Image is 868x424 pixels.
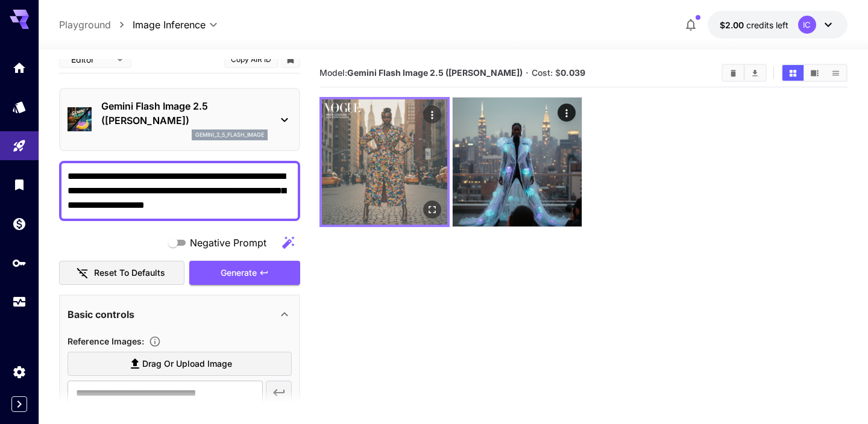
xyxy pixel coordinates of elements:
[319,67,523,78] span: Model:
[59,17,133,32] nav: breadcrumb
[723,65,744,81] button: Clear All
[746,20,788,30] span: credits left
[453,98,582,226] img: Z
[142,357,232,372] span: Drag or upload image
[424,201,442,219] div: Open in fullscreen
[798,16,816,34] div: IC
[11,396,27,412] button: Expand sidebar
[189,261,300,285] button: Generate
[285,52,296,66] button: Add to library
[12,60,27,75] div: Home
[12,255,27,270] div: API Keys
[558,104,576,122] div: Actions
[190,235,266,250] span: Negative Prompt
[68,307,134,322] p: Basic controls
[59,17,111,32] a: Playground
[708,11,848,39] button: $2.00IC
[526,66,529,80] p: ·
[722,64,767,82] div: Clear AllDownload All
[781,64,848,82] div: Show media in grid viewShow media in video viewShow media in list view
[12,295,27,310] div: Usage
[12,177,27,192] div: Library
[221,266,257,281] span: Generate
[804,65,825,81] button: Show media in video view
[68,336,144,346] span: Reference Images :
[224,51,278,68] button: Copy AIR ID
[12,139,27,154] div: Playground
[144,335,166,348] button: Upload a reference image to guide the result. This is needed for Image-to-Image or Inpainting. Su...
[12,364,27,379] div: Settings
[68,94,292,145] div: Gemini Flash Image 2.5 ([PERSON_NAME])gemini_2_5_flash_image
[532,67,585,78] span: Cost: $
[424,105,442,123] div: Actions
[347,67,523,78] b: Gemini Flash Image 2.5 ([PERSON_NAME])
[782,65,804,81] button: Show media in grid view
[12,99,27,114] div: Models
[12,216,27,231] div: Wallet
[68,352,292,376] label: Drag or upload image
[744,65,766,81] button: Download All
[133,17,206,32] span: Image Inference
[720,19,788,31] div: $2.00
[825,65,846,81] button: Show media in list view
[195,131,264,139] p: gemini_2_5_flash_image
[68,300,292,329] div: Basic controls
[561,67,585,78] b: 0.039
[322,99,447,225] img: 2Q==
[101,99,268,128] p: Gemini Flash Image 2.5 ([PERSON_NAME])
[720,20,746,30] span: $2.00
[59,261,184,285] button: Reset to defaults
[71,53,108,66] span: Editor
